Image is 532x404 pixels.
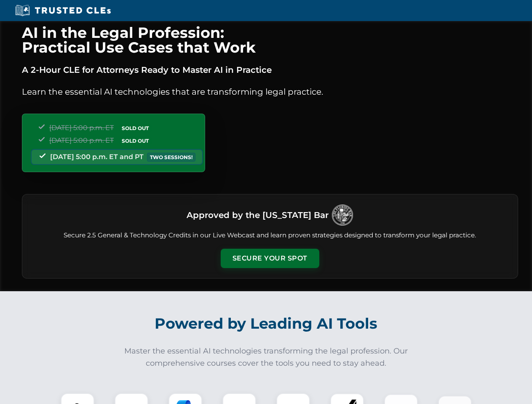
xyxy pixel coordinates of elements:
button: Secure Your Spot [221,249,319,268]
p: A 2-Hour CLE for Attorneys Ready to Master AI in Practice [22,63,518,77]
h2: Powered by Leading AI Tools [33,309,500,338]
img: Trusted CLEs [13,4,113,17]
span: [DATE] 5:00 p.m. ET [49,124,114,132]
img: Logo [332,205,353,226]
p: Learn the essential AI technologies that are transforming legal practice. [22,85,518,98]
p: Master the essential AI technologies transforming the legal profession. Our comprehensive courses... [119,345,414,369]
span: [DATE] 5:00 p.m. ET [49,136,114,144]
h1: AI in the Legal Profession: Practical Use Cases that Work [22,25,518,55]
span: SOLD OUT [119,136,152,145]
span: SOLD OUT [119,124,152,133]
p: Secure 2.5 General & Technology Credits in our Live Webcast and learn proven strategies designed ... [32,231,508,240]
h3: Approved by the [US_STATE] Bar [187,207,329,223]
